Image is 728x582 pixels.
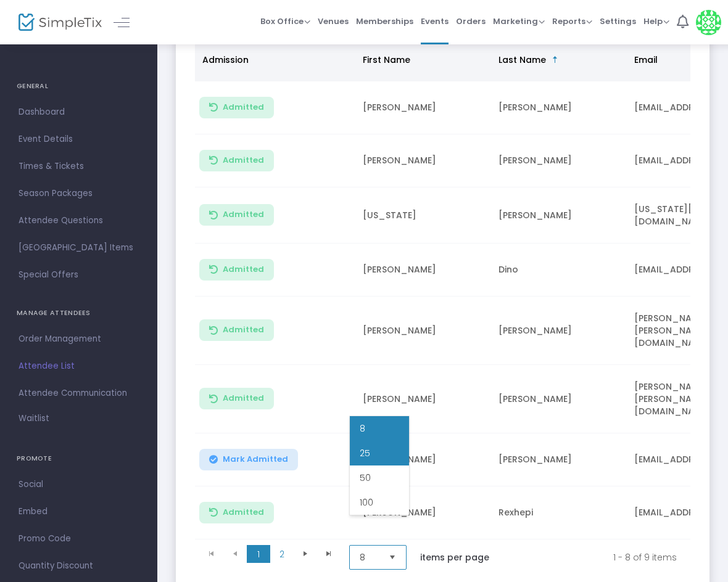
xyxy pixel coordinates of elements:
span: Page 2 [270,545,294,564]
button: Admitted [199,259,274,281]
td: [PERSON_NAME] [491,134,627,187]
span: First Name [363,54,410,66]
button: Admitted [199,388,274,409]
span: 8 [360,551,379,564]
td: [PERSON_NAME] [355,297,491,365]
span: Attendee Questions [19,213,139,229]
span: 100 [360,496,373,509]
span: Page 1 [247,545,270,564]
span: Box Office [260,15,310,27]
span: Settings [600,6,636,37]
span: Quantity Discount [19,558,139,574]
div: Data table [195,38,690,539]
span: Go to the next page [294,545,317,564]
span: Go to the last page [324,549,334,559]
td: [PERSON_NAME] [355,134,491,187]
span: Admitted [223,264,264,274]
button: Admitted [199,204,274,226]
h4: GENERAL [17,74,141,99]
span: Events [421,6,449,37]
td: [PERSON_NAME] [491,365,627,433]
td: [PERSON_NAME] [491,433,627,486]
button: Admitted [199,150,274,171]
label: items per page [420,551,489,564]
td: [PERSON_NAME] [355,433,491,486]
span: Help [643,15,669,27]
td: [PERSON_NAME] [491,187,627,244]
td: [PERSON_NAME] [355,365,491,433]
span: Admitted [223,325,264,335]
span: Admission [202,54,249,66]
span: Waitlist [19,412,49,425]
td: [PERSON_NAME] [491,81,627,134]
button: Admitted [199,319,274,341]
span: Email [634,54,658,66]
span: [GEOGRAPHIC_DATA] Items [19,240,139,256]
span: Event Details [19,131,139,147]
span: Admitted [223,210,264,219]
span: Order Management [19,331,139,347]
h4: PROMOTE [17,446,141,471]
button: Admitted [199,502,274,523]
span: Last Name [498,54,546,66]
td: [US_STATE] [355,187,491,244]
span: Social [19,477,139,493]
h4: MANAGE ATTENDEES [17,301,141,326]
button: Admitted [199,97,274,118]
span: Dashboard [19,104,139,120]
span: Special Offers [19,267,139,283]
td: Dino [491,244,627,297]
span: Embed [19,504,139,520]
span: Sortable [550,55,560,65]
span: Attendee List [19,358,139,374]
td: [PERSON_NAME] [355,244,491,297]
button: Mark Admitted [199,449,298,470]
span: Attendee Communication [19,385,139,401]
td: Rexhepi [491,486,627,539]
span: 25 [360,447,370,459]
span: Mark Admitted [223,454,288,464]
span: Orders [456,6,486,37]
span: Go to the next page [300,549,310,559]
span: Memberships [356,6,413,37]
span: Admitted [223,155,264,165]
span: 50 [360,472,371,484]
span: Promo Code [19,531,139,547]
kendo-pager-info: 1 - 8 of 9 items [515,545,677,570]
td: [PERSON_NAME] [355,486,491,539]
span: Times & Tickets [19,158,139,174]
span: Season Packages [19,186,139,202]
span: Reports [552,15,592,27]
span: Admitted [223,393,264,403]
button: Select [384,546,401,569]
td: [PERSON_NAME] [491,297,627,365]
span: Go to the last page [317,545,341,564]
span: Admitted [223,102,264,112]
span: Admitted [223,507,264,517]
td: [PERSON_NAME] [355,81,491,134]
span: 8 [360,422,365,435]
span: Marketing [493,15,545,27]
span: Venues [318,6,349,37]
